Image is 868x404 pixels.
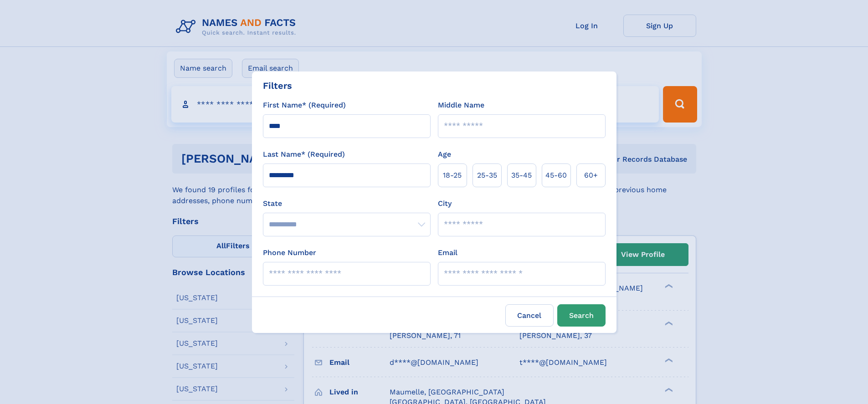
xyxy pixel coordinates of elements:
[438,149,451,160] label: Age
[443,170,462,181] span: 18‑25
[505,304,554,327] label: Cancel
[263,247,316,258] label: Phone Number
[438,198,452,209] label: City
[263,100,346,111] label: First Name* (Required)
[511,170,532,181] span: 35‑45
[477,170,497,181] span: 25‑35
[438,100,484,111] label: Middle Name
[438,247,457,258] label: Email
[545,170,567,181] span: 45‑60
[557,304,606,327] button: Search
[263,149,345,160] label: Last Name* (Required)
[584,170,598,181] span: 60+
[263,198,431,209] label: State
[263,79,292,92] div: Filters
